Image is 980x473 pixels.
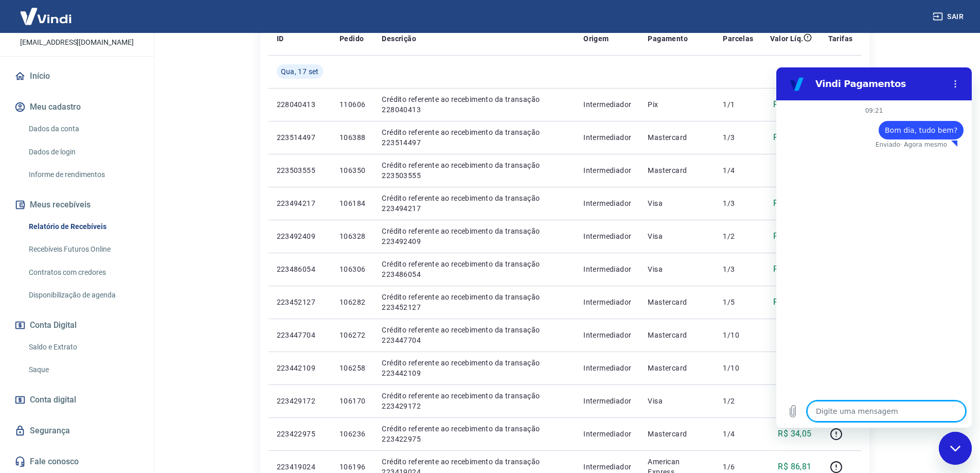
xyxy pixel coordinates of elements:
a: Contratos com credores [25,262,141,283]
p: Intermediador [583,429,631,439]
a: Fale conosco [12,450,141,473]
p: ID [277,33,284,44]
button: Sair [931,7,968,26]
p: Intermediador [583,363,631,373]
p: 223422975 [277,429,323,439]
p: 1/10 [723,363,753,373]
p: 1/6 [723,462,753,472]
p: 106350 [340,165,365,176]
p: Mastercard [648,297,706,307]
p: Descrição [382,33,416,44]
p: 223419024 [277,462,323,472]
p: 106236 [340,429,365,439]
p: Valor Líq. [770,33,804,44]
p: R$ 144,69 [773,263,812,275]
span: Conta digital [30,393,76,407]
iframe: Janela de mensagens [776,67,972,428]
button: Meu cadastro [12,96,141,118]
p: Pagamento [648,33,688,44]
p: R$ 141,22 [773,296,812,308]
p: 223492409 [277,231,323,241]
p: R$ 86,81 [778,461,811,473]
a: Informe de rendimentos [25,164,141,185]
p: 1/4 [723,429,753,439]
a: Recebíveis Futuros Online [25,239,141,260]
p: Crédito referente ao recebimento da transação 223492409 [382,226,567,247]
p: 228040413 [277,99,323,110]
iframe: Botão para abrir a janela de mensagens, conversa em andamento [939,432,972,465]
p: 106170 [340,396,365,406]
p: 1/4 [723,165,753,176]
p: Pix [648,99,706,110]
p: 1/1 [723,99,753,110]
button: Meus recebíveis [12,194,141,216]
p: Crédito referente ao recebimento da transação 223429172 [382,391,567,411]
p: R$ 522,26 [773,98,812,111]
p: Intermediador [583,297,631,307]
p: 1/2 [723,231,753,241]
p: 106328 [340,231,365,241]
p: 106306 [340,264,365,274]
p: 1/3 [723,132,753,143]
p: 223514497 [277,132,323,143]
p: 223447704 [277,330,323,340]
a: Conta digital [12,389,141,411]
p: Mastercard [648,165,706,176]
p: Crédito referente ao recebimento da transação 228040413 [382,94,567,115]
p: 106272 [340,330,365,340]
p: Crédito referente ao recebimento da transação 223514497 [382,127,567,148]
p: Crédito referente ao recebimento da transação 223442109 [382,358,567,378]
p: Mastercard [648,330,706,340]
p: 106258 [340,363,365,373]
p: 223442109 [277,363,323,373]
p: Intermediador [583,231,631,241]
a: Saque [25,359,141,380]
p: Crédito referente ao recebimento da transação 223503555 [382,160,567,181]
p: Mastercard [648,429,706,439]
a: Início [12,65,141,87]
p: Crédito referente ao recebimento da transação 223452127 [382,292,567,312]
a: Saldo e Extrato [25,337,141,358]
p: Visa [648,231,706,241]
img: Vindi [12,1,79,32]
p: Crédito referente ao recebimento da transação 223422975 [382,424,567,444]
p: 1/3 [723,264,753,274]
p: 1/3 [723,198,753,208]
a: Segurança [12,419,141,442]
p: 1/5 [723,297,753,307]
p: 110606 [340,99,365,110]
a: Dados da conta [25,118,141,139]
p: 223429172 [277,396,323,406]
p: Intermediador [583,99,631,110]
span: Qua, 17 set [281,66,319,77]
a: Relatório de Recebíveis [25,216,141,237]
p: Intermediador [583,396,631,406]
p: 223486054 [277,264,323,274]
p: Intermediador [583,132,631,143]
p: Visa [648,396,706,406]
p: [PERSON_NAME] [35,22,118,33]
p: 223452127 [277,297,323,307]
p: 223494217 [277,198,323,208]
p: 1/2 [723,396,753,406]
p: Mastercard [648,363,706,373]
p: R$ 128,61 [773,131,812,144]
p: Visa [648,198,706,208]
p: Parcelas [723,33,753,44]
p: Crédito referente ao recebimento da transação 223447704 [382,325,567,345]
p: Pedido [340,33,364,44]
p: R$ 110,34 [773,197,812,209]
p: Visa [648,264,706,274]
p: Intermediador [583,330,631,340]
p: Mastercard [648,132,706,143]
p: Intermediador [583,165,631,176]
p: 223503555 [277,165,323,176]
p: Intermediador [583,462,631,472]
p: Tarifas [828,33,853,44]
p: Crédito referente ao recebimento da transação 223486054 [382,259,567,279]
